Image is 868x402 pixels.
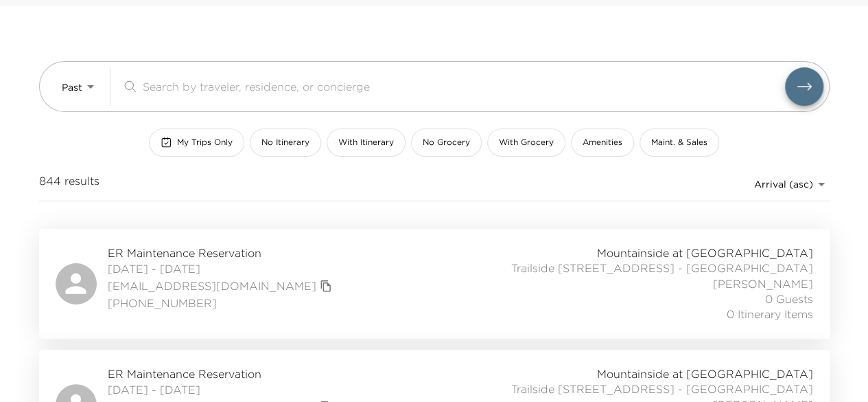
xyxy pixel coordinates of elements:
[108,245,336,260] span: ER Maintenance Reservation
[62,81,82,93] span: Past
[651,137,707,148] span: Maint. & Sales
[487,129,565,157] button: With Grocery
[754,178,813,190] span: Arrival (asc)
[327,129,406,157] button: With Itinerary
[571,129,634,157] button: Amenities
[39,229,830,339] a: ER Maintenance Reservation[DATE] - [DATE][EMAIL_ADDRESS][DOMAIN_NAME]copy primary member email[PH...
[108,382,336,397] span: [DATE] - [DATE]
[713,276,813,291] span: [PERSON_NAME]
[423,137,470,148] span: No Grocery
[261,137,309,148] span: No Itinerary
[39,173,99,195] span: 844 results
[640,129,719,157] button: Maint. & Sales
[143,78,785,94] input: Search by traveler, residence, or concierge
[316,276,336,295] button: copy primary member email
[108,261,336,276] span: [DATE] - [DATE]
[411,129,482,157] button: No Grocery
[250,129,321,157] button: No Itinerary
[108,295,336,311] span: [PHONE_NUMBER]
[499,137,554,148] span: With Grocery
[338,137,394,148] span: With Itinerary
[511,260,813,276] span: Trailside [STREET_ADDRESS] - [GEOGRAPHIC_DATA]
[177,137,233,148] span: My Trips Only
[149,129,244,157] button: My Trips Only
[597,245,813,260] span: Mountainside at [GEOGRAPHIC_DATA]
[511,381,813,397] span: Trailside [STREET_ADDRESS] - [GEOGRAPHIC_DATA]
[727,306,813,322] span: 0 Itinerary Items
[108,366,336,381] span: ER Maintenance Reservation
[583,137,622,148] span: Amenities
[108,278,316,293] a: [EMAIL_ADDRESS][DOMAIN_NAME]
[765,291,813,306] span: 0 Guests
[597,366,813,381] span: Mountainside at [GEOGRAPHIC_DATA]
